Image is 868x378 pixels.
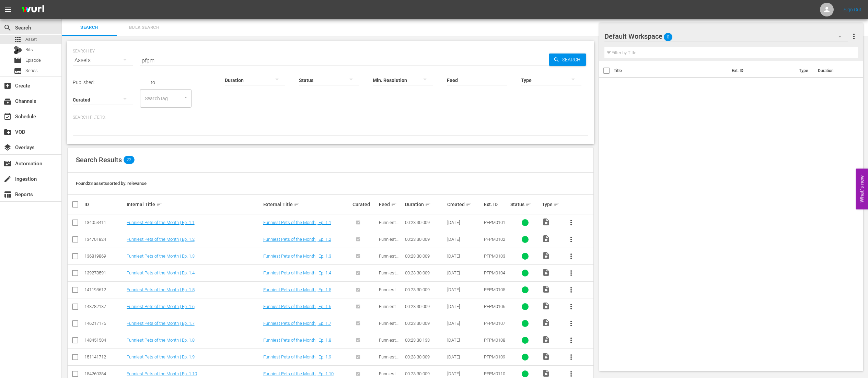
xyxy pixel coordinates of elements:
[559,54,586,66] span: Search
[484,202,508,207] div: Ext. ID
[484,270,505,275] span: PFPM0104
[127,270,195,275] a: Funniest Pets of the Month | Ep. 1.4
[263,354,331,359] a: Funniest Pets of the Month | Ep. 1.9
[447,220,482,225] div: [DATE]
[84,371,125,376] div: 154260384
[183,94,189,101] button: Open
[567,218,575,227] span: more_vert
[447,371,482,376] div: [DATE]
[484,220,505,225] span: PFPM0101
[352,202,377,207] div: Curated
[405,354,445,359] div: 00:23:30.009
[563,248,579,264] button: more_vert
[405,237,445,242] div: 00:23:30.009
[73,80,95,85] span: Published:
[3,24,12,32] span: Search
[542,268,550,276] span: Video
[263,253,331,259] a: Funniest Pets of the Month | Ep. 1.3
[542,352,550,361] span: Video
[405,338,445,343] div: 00:23:30.133
[405,304,445,309] div: 00:23:30.009
[263,321,331,326] a: Funniest Pets of the Month | Ep. 1.7
[4,5,12,14] span: menu
[484,237,505,242] span: PFPM0102
[84,354,125,359] div: 151141712
[3,175,12,183] span: Ingestion
[84,253,125,259] div: 136819869
[151,80,155,85] span: to
[567,235,575,244] span: more_vert
[405,200,445,209] div: Duration
[549,54,586,66] button: Search
[379,253,400,269] span: Funniest Pets of the Month
[542,218,550,226] span: Video
[391,201,397,208] span: sort
[127,200,261,209] div: Internal Title
[263,304,331,309] a: Funniest Pets of the Month | Ep. 1.6
[542,251,550,260] span: Video
[127,304,195,309] a: Funniest Pets of the Month | Ep. 1.6
[567,286,575,294] span: more_vert
[510,200,540,209] div: Status
[447,270,482,275] div: [DATE]
[84,237,125,242] div: 134701824
[379,321,400,336] span: Funniest Pets of the Month
[84,304,125,309] div: 143782137
[484,321,505,326] span: PFPM0107
[405,220,445,225] div: 00:23:30.009
[542,319,550,327] span: Video
[379,237,400,252] span: Funniest Pets of the Month
[405,270,445,275] div: 00:23:30.009
[554,201,560,208] span: sort
[447,304,482,309] div: [DATE]
[563,282,579,298] button: more_vert
[25,46,33,53] span: Bits
[542,369,550,377] span: Video
[66,24,113,32] span: Search
[84,270,125,275] div: 139278591
[542,285,550,293] span: Video
[263,287,331,292] a: Funniest Pets of the Month | Ep. 1.5
[127,237,195,242] a: Funniest Pets of the Month | Ep. 1.2
[379,287,400,303] span: Funniest Pets of the Month
[3,190,12,199] span: Reports
[14,46,22,54] div: Bits
[127,321,195,326] a: Funniest Pets of the Month | Ep. 1.7
[795,61,814,80] th: Type
[466,201,472,208] span: sort
[567,269,575,277] span: more_vert
[84,338,125,343] div: 148451504
[379,354,400,370] span: Funniest Pets of the Month
[3,143,12,152] span: Overlays
[3,128,12,136] span: VOD
[76,181,147,186] span: Found 23 assets sorted by: relevance
[16,2,49,18] img: ans4CAIJ8jUAAAAAAAAAAAAAAAAAAAAAAAAgQb4GAAAAAAAAAAAAAAAAAAAAAAAAJMjXAAAAAAAAAAAAAAAAAAAAAAAAgAT5G...
[121,24,167,32] span: Bulk Search
[563,298,579,315] button: more_vert
[84,321,125,326] div: 146217175
[484,338,505,343] span: PFPM0108
[447,354,482,359] div: [DATE]
[3,113,12,121] span: Schedule
[563,349,579,365] button: more_vert
[379,338,400,353] span: Funniest Pets of the Month
[567,370,575,378] span: more_vert
[3,160,12,168] span: Automation
[542,200,561,209] div: Type
[484,287,505,292] span: PFPM0105
[127,253,195,259] a: Funniest Pets of the Month | Ep. 1.3
[542,335,550,344] span: Video
[263,200,350,209] div: External Title
[728,61,795,80] th: Ext. ID
[484,253,505,259] span: PFPM0103
[294,201,300,208] span: sort
[604,27,848,46] div: Default Workspace
[525,201,532,208] span: sort
[567,252,575,260] span: more_vert
[447,253,482,259] div: [DATE]
[484,371,505,376] span: PFPM0110
[3,82,12,90] span: Create
[127,371,197,376] a: Funniest Pets of the Month | Ep. 1.10
[127,220,195,225] a: Funniest Pets of the Month | Ep. 1.1
[263,237,331,242] a: Funniest Pets of the Month | Ep. 1.2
